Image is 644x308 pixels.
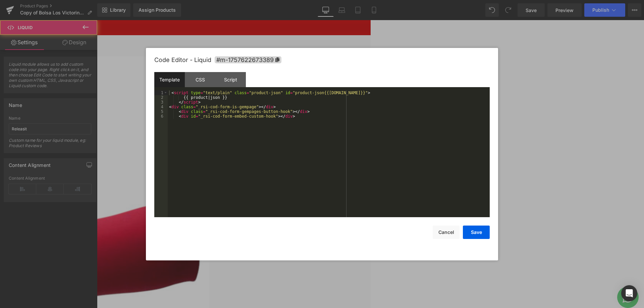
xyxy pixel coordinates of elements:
[215,72,246,87] div: Script
[463,226,490,239] button: Save
[154,72,185,87] div: Template
[154,100,168,105] div: 3
[154,114,168,119] div: 6
[154,95,168,100] div: 2
[154,109,168,114] div: 5
[433,226,460,239] button: Cancel
[154,90,168,95] div: 1
[154,56,211,63] span: Code Editor - Liquid
[621,285,637,301] div: Open Intercom Messenger
[154,105,168,109] div: 4
[185,72,215,87] div: CSS
[215,56,281,63] span: Click to copy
